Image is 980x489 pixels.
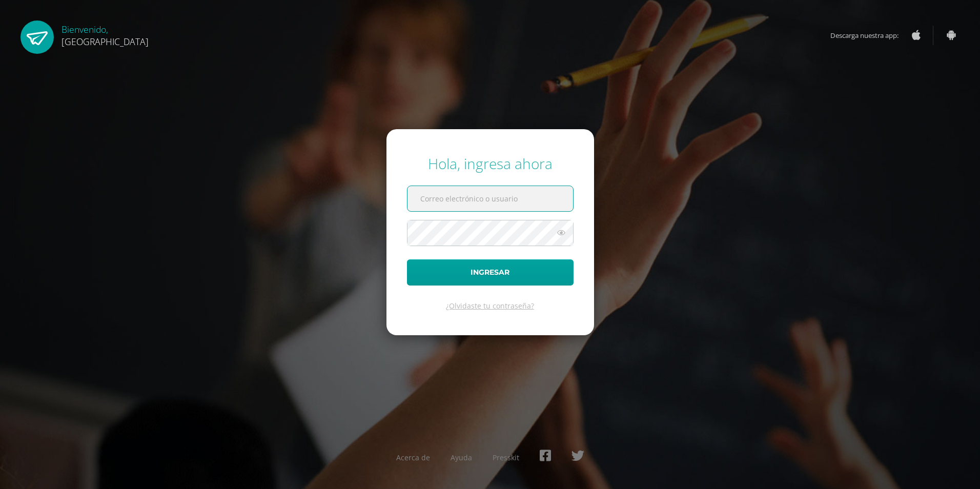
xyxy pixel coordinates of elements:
[407,259,574,286] button: Ingresar
[396,453,430,462] a: Acerca de
[830,26,909,45] span: Descarga nuestra app:
[62,35,149,48] span: [GEOGRAPHIC_DATA]
[451,453,472,462] a: Ayuda
[407,154,574,173] div: Hola, ingresa ahora
[446,301,534,311] a: ¿Olvidaste tu contraseña?
[407,186,573,211] input: Correo electrónico o usuario
[493,453,519,462] a: Presskit
[62,21,149,48] div: Bienvenido,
